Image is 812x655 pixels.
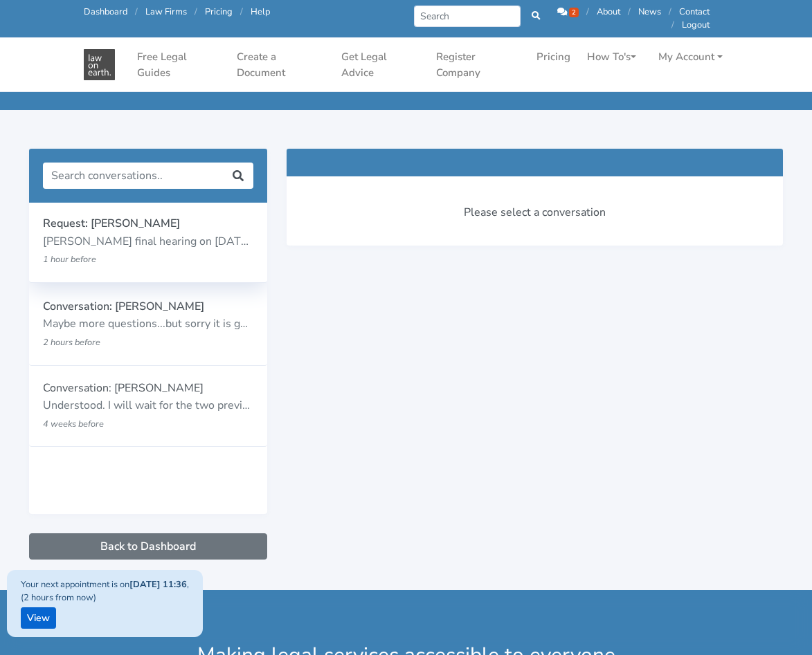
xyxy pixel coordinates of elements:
[21,607,56,629] a: View
[586,6,589,18] span: /
[43,418,104,430] small: 4 weeks before
[43,315,253,333] p: Maybe more questions...but sorry it is getting too long. I will book a session with you [DATE].
[43,336,100,349] small: 2 hours before
[300,190,769,234] div: Please select a conversation
[638,6,661,18] a: News
[569,8,579,17] span: 2
[336,44,425,86] a: Get Legal Advice
[679,6,710,18] a: Contact
[251,6,270,18] a: Help
[671,19,674,31] span: /
[29,533,267,560] a: Back to Dashboard
[43,163,224,189] input: Search conversations..
[581,44,642,71] a: How To's
[669,6,671,18] span: /
[231,44,330,86] a: Create a Document
[43,215,253,233] p: Request: [PERSON_NAME]
[132,44,226,86] a: Free Legal Guides
[43,380,253,398] p: Conversation: [PERSON_NAME]
[84,6,127,18] a: Dashboard
[628,6,631,18] span: /
[145,6,187,18] a: Law Firms
[205,6,233,18] a: Pricing
[682,19,710,31] a: Logout
[653,44,728,71] a: My Account
[43,253,96,266] small: 1 hour before
[129,578,187,591] strong: [DATE] 11:36
[43,298,253,316] p: Conversation: [PERSON_NAME]
[84,49,115,80] img: Law On Earth
[240,6,243,18] span: /
[135,6,138,18] span: /
[597,6,620,18] a: About
[43,397,253,415] p: Understood. I will wait for the two previous individuals to book in an initial session and then g...
[29,201,267,283] a: Request: [PERSON_NAME] [PERSON_NAME] final hearing on [DATE] (due to family violence), my ex has ...
[414,6,521,27] input: Search
[29,284,267,366] a: Conversation: [PERSON_NAME] Maybe more questions...but sorry it is getting too long. I will book ...
[195,6,197,18] span: /
[431,44,525,86] a: Register Company
[29,366,267,448] a: Conversation: [PERSON_NAME] Understood. I will wait for the two previous individuals to book in a...
[7,570,203,637] div: Your next appointment is on , (2 hours from now)
[43,233,253,251] p: [PERSON_NAME] final hearing on [DATE] (due to family violence), my ex has been sending me an emai...
[531,44,576,71] a: Pricing
[557,6,581,18] a: 2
